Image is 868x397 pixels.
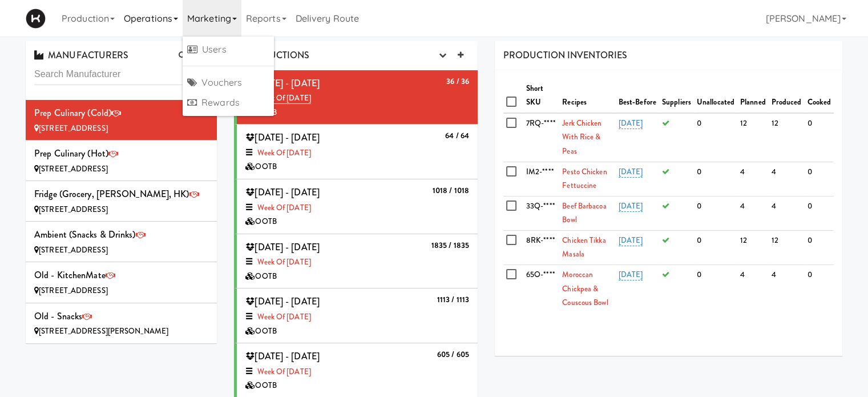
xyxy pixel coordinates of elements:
div: OOTB [245,379,469,393]
li: 1113 / 1113 [DATE] - [DATE]Week of [DATE]OOTB [234,288,478,343]
a: Week of [DATE] [257,93,310,104]
span: [STREET_ADDRESS] [39,123,108,134]
a: Week of [DATE] [257,256,310,267]
a: [DATE] [619,166,643,178]
div: OOTB [245,215,469,229]
td: 4 [737,162,769,196]
th: Planned [737,79,769,113]
span: [STREET_ADDRESS] [39,285,108,296]
tr: IM2-****Pesto Chicken Fettuccine[DATE]0440 [503,162,834,196]
li: Prep Culinary (Hot)[STREET_ADDRESS] [26,141,217,181]
td: 0 [694,162,737,196]
b: 1835 / 1835 [431,240,469,251]
a: Week of [DATE] [257,202,310,213]
b: 605 / 605 [437,349,469,360]
a: Beef Barbacoa Bowl [562,200,606,226]
th: Produced [769,79,805,113]
a: Moroccan Chickpea & Couscous Bowl [562,269,608,308]
span: [STREET_ADDRESS] [39,163,108,174]
span: [STREET_ADDRESS] [39,204,108,215]
span: [DATE] - [DATE] [245,77,320,90]
td: 0 [694,113,737,162]
span: Old - Snacks [34,310,82,323]
div: OOTB [245,106,469,120]
tr: 33Q-****Beef Barbacoa Bowl[DATE]0440 [503,196,834,230]
span: PRODUCTIONS [243,49,309,62]
a: Jerk Chicken With Rice & Peas [562,118,601,157]
td: 4 [769,265,805,313]
li: Prep Culinary (Cold)[STREET_ADDRESS] [26,100,217,141]
li: 1835 / 1835 [DATE] - [DATE]Week of [DATE]OOTB [234,234,478,289]
th: Suppliers [659,79,694,113]
td: 12 [769,230,805,264]
a: Chicken Tikka Masala [562,235,605,260]
td: 12 [737,230,769,264]
b: 1113 / 1113 [437,294,469,305]
th: Best-Before [616,79,659,113]
div: OOTB [245,160,469,174]
span: [DATE] - [DATE] [245,131,320,144]
a: Users [183,39,274,60]
input: Search Manufacturer [34,64,208,85]
li: Old - KitchenMate[STREET_ADDRESS] [26,262,217,303]
span: [DATE] - [DATE] [245,240,320,254]
th: Unallocated [694,79,737,113]
a: Vouchers [183,73,274,93]
td: 0 [804,196,834,230]
td: 0 [694,265,737,313]
td: 12 [769,113,805,162]
td: 4 [737,265,769,313]
a: [DATE] [619,200,643,212]
span: Prep Culinary (Cold) [34,106,111,119]
b: 1018 / 1018 [433,185,469,196]
td: 0 [804,162,834,196]
li: Fridge (Grocery, [PERSON_NAME], HK)[STREET_ADDRESS] [26,181,217,222]
td: 4 [737,196,769,230]
span: Old - KitchenMate [34,268,106,282]
span: [DATE] - [DATE] [245,295,320,308]
td: 0 [804,230,834,264]
div: OOTB [245,270,469,284]
span: [DATE] - [DATE] [245,350,320,363]
tr: 8RK-****Chicken Tikka Masala[DATE]012120 [503,230,834,264]
span: Fridge (Grocery, [PERSON_NAME], HK) [34,187,189,200]
a: Week of [DATE] [257,147,310,158]
tr: 7RQ-****Jerk Chicken With Rice & Peas[DATE]012120 [503,113,834,162]
span: MANUFACTURERS [34,49,128,62]
th: Recipes [559,79,616,113]
span: [STREET_ADDRESS][PERSON_NAME] [39,326,168,336]
th: Cooked [804,79,834,113]
a: [DATE] [619,269,643,280]
a: Pesto Chicken Fettuccine [562,166,607,191]
li: 1018 / 1018 [DATE] - [DATE]Week of [DATE]OOTB [234,179,478,234]
th: Short SKU [523,79,559,113]
td: 0 [804,265,834,313]
li: 64 / 64 [DATE] - [DATE]Week of [DATE]OOTB [234,125,478,179]
td: 4 [769,196,805,230]
a: [DATE] [619,235,643,246]
tr: 65O-****Moroccan Chickpea & Couscous Bowl[DATE]0440 [503,265,834,313]
img: Micromart [26,9,46,29]
b: 36 / 36 [446,76,469,87]
li: Old - Snacks[STREET_ADDRESS][PERSON_NAME] [26,303,217,343]
b: 64 / 64 [445,130,469,141]
li: Ambient (Snacks & Drinks)[STREET_ADDRESS] [26,222,217,262]
td: 0 [694,196,737,230]
span: [STREET_ADDRESS] [39,244,108,255]
td: 12 [737,113,769,162]
td: 0 [694,230,737,264]
td: 4 [769,162,805,196]
span: PRODUCTION INVENTORIES [503,49,627,62]
a: Rewards [183,93,274,113]
span: Prep Culinary (Hot) [34,147,108,160]
span: Ambient (Snacks & Drinks) [34,228,136,241]
div: OOTB [245,324,469,339]
a: Week of [DATE] [257,366,310,377]
a: Week of [DATE] [257,311,310,322]
li: 36 / 36 [DATE] - [DATE]Week of [DATE]OOTB [234,70,478,125]
a: [DATE] [619,118,643,129]
td: 0 [804,113,834,162]
span: [DATE] - [DATE] [245,186,320,199]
